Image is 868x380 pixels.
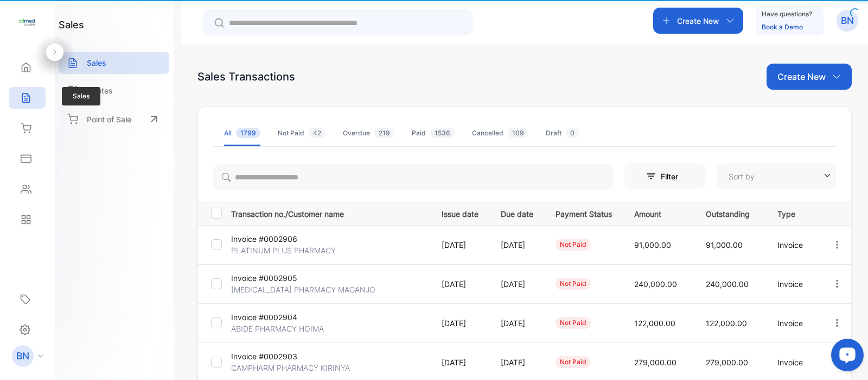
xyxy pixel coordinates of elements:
[501,206,533,220] p: Due date
[777,357,809,368] p: Invoice
[777,239,809,251] p: Invoice
[231,233,297,245] p: Invoice #0002906
[508,128,528,138] span: 109
[556,356,591,368] div: not paid
[634,358,676,367] span: 279,000.00
[278,128,325,138] div: Not Paid
[442,317,478,329] p: [DATE]
[236,128,260,138] span: 1799
[634,206,684,220] p: Amount
[729,171,755,182] p: Sort by
[197,68,295,85] div: Sales Transactions
[442,278,478,290] p: [DATE]
[59,17,84,32] h1: sales
[677,15,719,27] p: Create New
[442,206,478,220] p: Issue date
[777,206,809,220] p: Type
[59,107,169,131] a: Point of Sale
[501,239,533,251] p: [DATE]
[501,317,533,329] p: [DATE]
[556,278,591,290] div: not paid
[777,278,809,290] p: Invoice
[634,279,677,289] span: 240,000.00
[822,334,868,380] iframe: LiveChat chat widget
[706,206,755,220] p: Outstanding
[19,14,35,30] img: logo
[374,128,394,138] span: 219
[501,278,533,290] p: [DATE]
[767,64,852,90] button: Create New
[231,323,324,334] p: ABIDE PHARMACY HOIMA
[59,79,169,102] a: Quotes
[762,23,803,31] a: Book a Demo
[412,128,455,138] div: Paid
[706,279,749,289] span: 240,000.00
[837,8,858,34] button: BN
[472,128,528,138] div: Cancelled
[87,85,113,96] p: Quotes
[717,163,836,189] button: Sort by
[231,284,375,295] p: [MEDICAL_DATA] PHARMACY MAGANJO
[634,319,675,328] span: 122,000.00
[231,362,350,373] p: CAMPHARM PHARMACY KIRINYA
[16,349,29,363] p: BN
[62,87,100,105] span: Sales
[231,206,428,220] p: Transaction no./Customer name
[224,128,260,138] div: All
[653,8,743,34] button: Create New
[706,319,747,328] span: 122,000.00
[442,239,478,251] p: [DATE]
[87,57,106,68] p: Sales
[556,317,591,329] div: not paid
[706,358,748,367] span: 279,000.00
[343,128,394,138] div: Overdue
[442,357,478,368] p: [DATE]
[777,317,809,329] p: Invoice
[59,52,169,74] a: Sales
[777,70,826,83] p: Create New
[231,351,297,362] p: Invoice #0002903
[762,9,812,20] p: Have questions?
[634,240,671,250] span: 91,000.00
[231,312,297,323] p: Invoice #0002904
[841,14,854,28] p: BN
[231,245,336,256] p: PLATINUM PLUS PHARMACY
[556,206,612,220] p: Payment Status
[87,114,131,125] p: Point of Sale
[706,240,743,250] span: 91,000.00
[501,357,533,368] p: [DATE]
[309,128,325,138] span: 42
[546,128,579,138] div: Draft
[556,239,591,251] div: not paid
[430,128,455,138] span: 1536
[566,128,579,138] span: 0
[231,272,297,284] p: Invoice #0002905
